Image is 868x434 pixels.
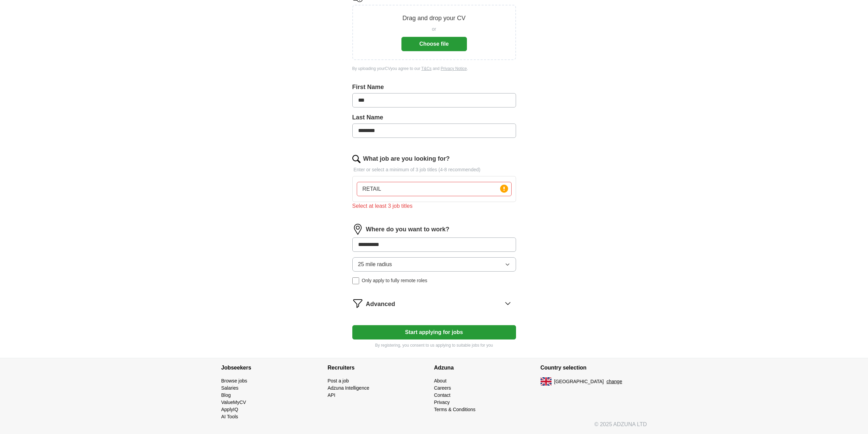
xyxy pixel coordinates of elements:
button: 25 mile radius [352,257,516,272]
a: Blog [221,392,231,398]
span: 25 mile radius [358,260,392,269]
a: Adzuna Intelligence [328,385,369,391]
span: Advanced [366,300,395,309]
div: By uploading your CV you agree to our and . [352,66,516,72]
input: Type a job title and press enter [357,182,512,196]
img: search.png [352,155,361,163]
a: Privacy Notice [441,66,467,71]
input: Only apply to fully remote roles [352,277,359,284]
a: Salaries [221,385,239,391]
a: ApplyIQ [221,407,238,412]
img: location.png [352,224,363,235]
div: Select at least 3 job titles [352,202,516,210]
a: T&Cs [421,66,431,71]
a: Browse jobs [221,378,247,384]
img: filter [352,298,363,309]
span: [GEOGRAPHIC_DATA] [554,378,604,385]
label: First Name [352,83,516,92]
label: What job are you looking for? [363,154,450,163]
span: Only apply to fully remote roles [362,277,427,284]
a: Post a job [328,378,349,384]
label: Where do you want to work? [366,225,450,234]
p: Enter or select a minimum of 3 job titles (4-8 recommended) [352,166,516,173]
a: Contact [434,392,451,398]
p: By registering, you consent to us applying to suitable jobs for you [352,342,516,348]
button: Start applying for jobs [352,325,516,339]
p: Drag and drop your CV [402,14,466,23]
button: change [606,378,622,385]
label: Last Name [352,113,516,122]
a: Privacy [434,400,450,405]
span: or [432,26,436,33]
a: ValueMyCV [221,400,246,405]
a: Careers [434,385,451,391]
a: AI Tools [221,414,238,419]
div: © 2025 ADZUNA LTD [216,420,652,434]
a: About [434,378,447,384]
h4: Country selection [541,358,647,377]
img: UK flag [541,377,551,386]
button: Choose file [401,37,467,51]
a: API [328,392,336,398]
a: Terms & Conditions [434,407,475,412]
